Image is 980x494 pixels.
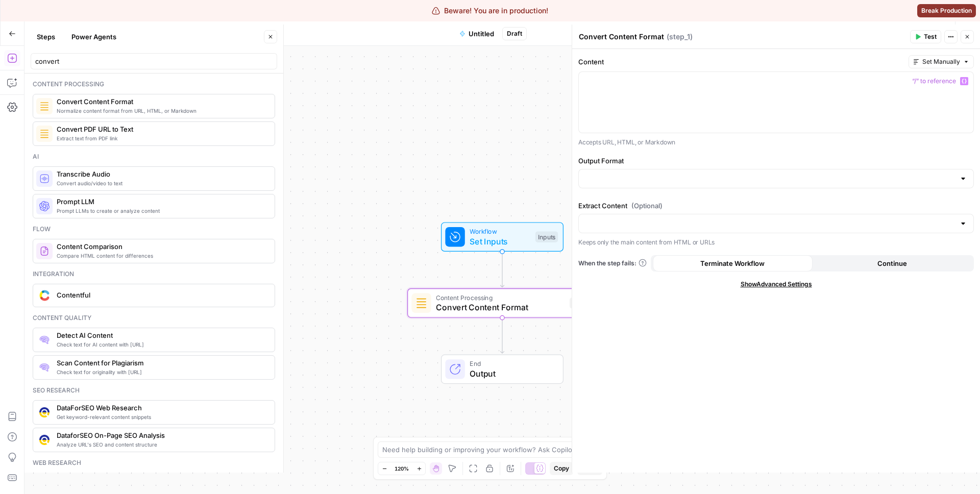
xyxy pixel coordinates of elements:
img: o3r9yhbrn24ooq0tey3lueqptmfj [415,297,428,309]
div: Beware! You are in production! [432,6,548,16]
span: Transcribe Audio [57,169,266,179]
span: Untitled [469,29,494,39]
span: (Optional) [631,201,663,211]
span: Output [470,367,553,380]
div: Ai [33,152,275,161]
span: Detect AI Content [57,330,266,340]
div: Content quality [33,313,275,323]
div: Web research [33,458,275,467]
span: Content Comparison [57,241,266,252]
label: Extract Content [578,201,974,211]
span: Convert audio/video to text [57,179,266,187]
button: Break Production [917,4,976,17]
span: 120% [395,464,409,473]
img: vrinnnclop0vshvmafd7ip1g7ohf [39,246,50,256]
img: 62yuwf1kr9krw125ghy9mteuwaw4 [39,129,50,139]
img: y3iv96nwgxbwrvt76z37ug4ox9nv [39,435,50,445]
button: Copy [550,462,573,475]
span: Set Manually [922,57,960,66]
span: Convert Content Format [57,96,266,107]
button: Steps [31,29,61,45]
span: Set Inputs [470,235,530,248]
p: Keeps only the main content from HTML or URLs [578,237,974,248]
img: 3hnddut9cmlpnoegpdll2wmnov83 [39,407,50,417]
span: ( step_1 ) [667,32,693,42]
span: Prompt LLMs to create or analyze content [57,207,266,215]
div: Seo research [33,386,275,395]
button: Test [910,30,941,43]
span: Extract text from PDF link [57,134,266,142]
label: Content [578,57,904,67]
span: Get keyword-relevant content snippets [57,413,266,421]
img: 0h7jksvol0o4df2od7a04ivbg1s0 [39,335,50,345]
button: Power Agents [65,29,122,45]
div: EndOutput [407,355,597,384]
span: End [470,359,553,368]
span: Normalize content format from URL, HTML, or Markdown [57,107,266,115]
span: Contentful [57,290,266,300]
span: DataForSEO Web Research [57,403,266,413]
div: Inputs [535,231,558,242]
p: Accepts URL, HTML, or Markdown [578,137,974,147]
a: When the step fails: [578,259,647,268]
span: Content Processing [436,292,565,302]
span: Continue [877,258,907,268]
span: Break Production [921,6,972,15]
span: Convert PDF URL to Text [57,124,266,134]
div: WorkflowSet InputsInputs [407,222,597,252]
button: Untitled [453,26,500,42]
span: Prompt LLM [57,196,266,207]
span: Copy [554,464,569,473]
span: Compare HTML content for differences [57,252,266,260]
div: Content processing [33,80,275,89]
span: “/” to reference [908,77,960,85]
span: Workflow [470,227,530,236]
span: Scan Content for Plagiarism [57,358,266,368]
img: sdasd.png [39,290,50,301]
span: Analyze URL's SEO and content structure [57,440,266,449]
g: Edge from step_1 to end [500,318,504,354]
g: Edge from start to step_1 [500,252,504,287]
span: Terminate Workflow [700,258,765,268]
textarea: Convert Content Format [579,32,664,42]
div: Flow [33,225,275,234]
span: DataforSEO On-Page SEO Analysis [57,430,266,440]
span: Check text for AI content with [URL] [57,340,266,349]
span: Check text for originality with [URL] [57,368,266,376]
span: Test [924,32,937,41]
div: Content ProcessingConvert Content FormatStep 1 [407,288,597,318]
div: Integration [33,269,275,279]
button: Continue [813,255,972,271]
span: Draft [507,29,522,38]
span: Convert Content Format [436,301,565,313]
span: Show Advanced Settings [741,280,812,289]
img: o3r9yhbrn24ooq0tey3lueqptmfj [39,101,50,111]
label: Output Format [578,156,974,166]
img: g05n0ak81hcbx2skfcsf7zupj8nr [39,362,50,373]
input: Search steps [35,56,273,66]
button: Set Manually [909,55,974,68]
